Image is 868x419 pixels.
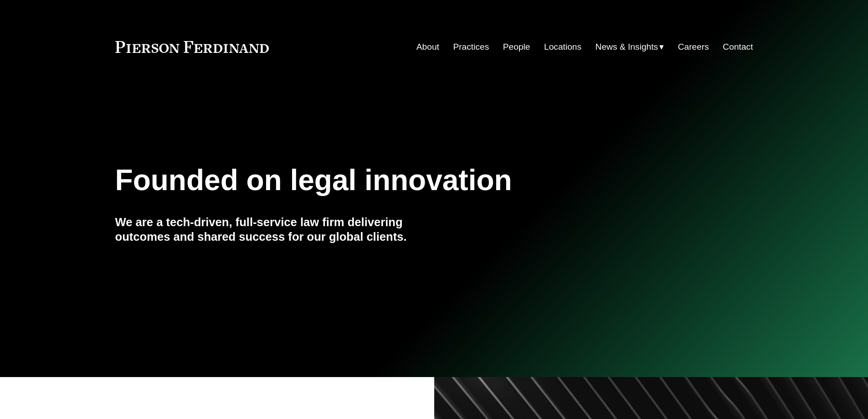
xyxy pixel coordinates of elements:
a: About [416,38,439,56]
a: Practices [453,38,489,56]
h4: We are a tech-driven, full-service law firm delivering outcomes and shared success for our global... [115,215,434,244]
a: People [503,38,530,56]
span: News & Insights [596,39,658,55]
h1: Founded on legal innovation [115,164,647,197]
a: Contact [723,38,753,56]
a: Locations [544,38,581,56]
a: folder dropdown [596,38,664,56]
a: Careers [678,38,709,56]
